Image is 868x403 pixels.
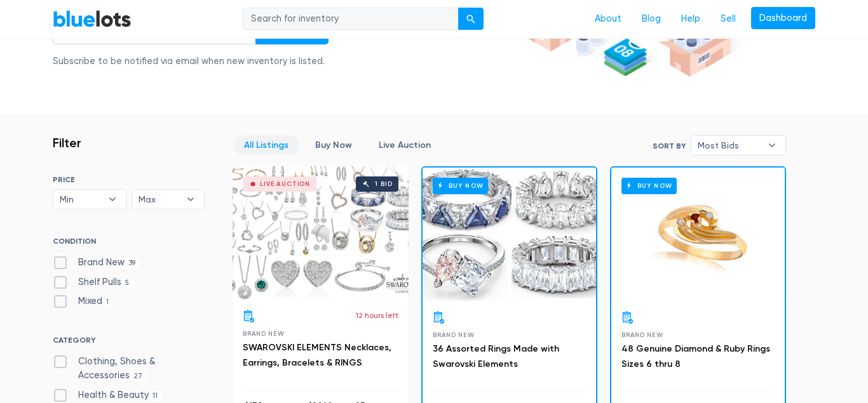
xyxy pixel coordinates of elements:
label: Brand New [53,256,140,270]
label: Sort By [653,140,686,152]
h6: CATEGORY [53,336,205,350]
label: Clothing, Shoes & Accessories [53,355,205,382]
input: Search for inventory [243,8,459,30]
h6: Buy Now [621,178,677,194]
span: 39 [125,258,140,268]
a: 48 Genuine Diamond & Ruby Rings Sizes 6 thru 8 [621,343,770,369]
a: Buy Now [423,168,596,301]
span: Brand New [621,331,663,338]
a: Buy Now [611,168,785,301]
a: Live Auction 1 bid [233,166,409,300]
span: 1 [102,298,113,308]
a: 36 Assorted Rings Made with Swarovski Elements [433,343,559,369]
span: 5 [121,278,133,288]
h6: CONDITION [53,237,205,251]
h6: PRICE [53,175,205,184]
a: Dashboard [751,7,815,30]
span: Most Bids [698,136,761,155]
h6: Buy Now [433,178,488,194]
p: 12 hours left [356,310,398,321]
a: All Listings [233,135,299,155]
a: BlueLots [53,10,132,28]
span: 27 [130,371,147,381]
a: Buy Now [304,135,363,155]
span: Brand New [243,330,284,337]
div: Live Auction [260,181,310,187]
b: ▾ [177,190,204,209]
b: ▾ [99,190,126,209]
a: Live Auction [368,135,442,155]
div: Subscribe to be notified via email when new inventory is listed. [53,55,329,69]
div: 1 bid [375,181,392,187]
a: Help [671,7,710,31]
a: SWAROVSKI ELEMENTS Necklaces, Earrings, Bracelets & RINGS [243,342,391,368]
h3: Filter [53,135,81,150]
label: Shelf Pulls [53,275,133,289]
label: Health & Beauty [53,388,162,402]
span: Max [139,190,180,209]
b: ▾ [759,136,785,155]
label: Mixed [53,294,113,308]
span: 11 [149,391,162,401]
span: Brand New [433,331,474,338]
a: Blog [632,7,671,31]
span: Min [60,190,102,209]
a: About [585,7,632,31]
a: Sell [710,7,746,31]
